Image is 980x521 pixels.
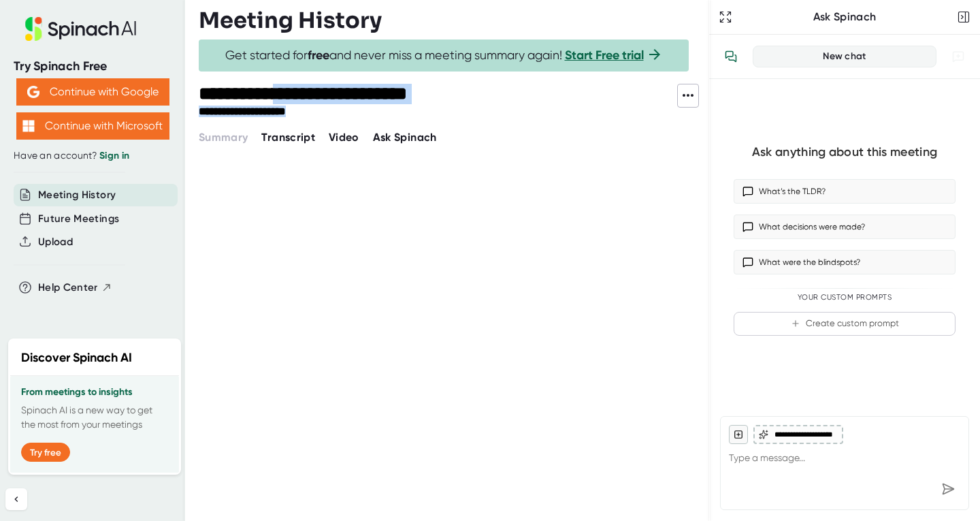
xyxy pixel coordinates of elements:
span: Transcript [261,131,315,144]
span: Help Center [38,280,98,296]
span: Summary [199,131,248,144]
div: Send message [936,477,960,501]
h3: From meetings to insights [21,387,168,398]
button: What decisions were made? [734,215,955,239]
div: Have an account? [14,150,171,162]
h3: Meeting History [199,7,382,33]
span: Ask Spinach [373,131,437,144]
div: Try Spinach Free [14,59,171,74]
span: Video [329,131,359,144]
div: Your Custom Prompts [734,293,955,302]
div: New chat [762,50,928,63]
button: Help Center [38,280,112,296]
a: Sign in [99,150,129,161]
h2: Discover Spinach AI [21,349,132,367]
img: Aehbyd4JwY73AAAAAElFTkSuQmCC [27,86,39,98]
button: Collapse sidebar [5,488,27,510]
button: Upload [38,234,73,250]
button: What’s the TLDR? [734,179,955,204]
button: Expand to Ask Spinach page [716,7,735,27]
div: Ask Spinach [735,10,954,24]
button: Continue with Microsoft [16,112,169,140]
div: Ask anything about this meeting [752,144,937,160]
button: Ask Spinach [373,129,437,146]
button: Video [329,129,359,146]
button: Summary [199,129,248,146]
button: Future Meetings [38,211,119,227]
button: Meeting History [38,187,116,203]
p: Spinach AI is a new way to get the most from your meetings [21,403,168,432]
button: View conversation history [717,43,745,70]
button: Create custom prompt [734,312,955,336]
button: Continue with Google [16,78,169,106]
b: free [308,48,329,63]
span: Get started for and never miss a meeting summary again! [225,48,663,63]
button: Try free [21,443,70,462]
button: Close conversation sidebar [954,7,973,27]
button: Transcript [261,129,315,146]
a: Start Free trial [565,48,644,63]
button: What were the blindspots? [734,250,955,274]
